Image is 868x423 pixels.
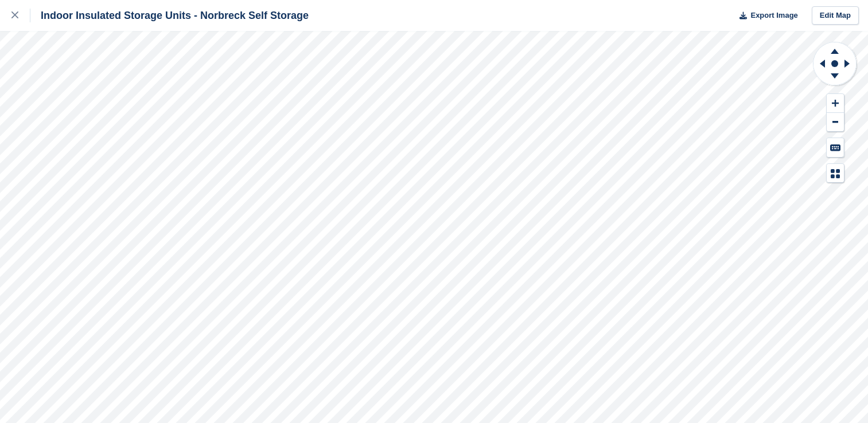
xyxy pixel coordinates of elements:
div: Indoor Insulated Storage Units - Norbreck Self Storage [30,9,309,22]
button: Export Image [733,6,798,25]
a: Edit Map [812,6,859,25]
button: Zoom In [827,94,844,113]
button: Map Legend [827,164,844,183]
button: Keyboard Shortcuts [827,138,844,157]
span: Export Image [750,10,797,21]
button: Zoom Out [827,113,844,132]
